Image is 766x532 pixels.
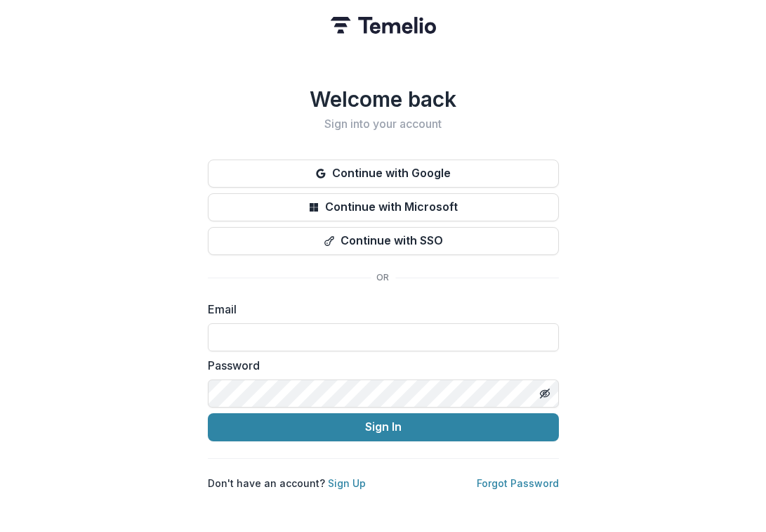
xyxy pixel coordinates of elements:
[208,357,550,374] label: Password
[331,17,436,34] img: Temelio
[477,477,559,489] a: Forgot Password
[208,160,559,188] button: Continue with Google
[208,86,559,112] h1: Welcome back
[208,476,366,491] p: Don't have an account?
[208,301,550,318] label: Email
[208,413,559,441] button: Sign In
[328,477,366,489] a: Sign Up
[208,227,559,255] button: Continue with SSO
[208,193,559,221] button: Continue with Microsoft
[208,117,559,131] h2: Sign into your account
[534,382,556,405] button: Toggle password visibility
